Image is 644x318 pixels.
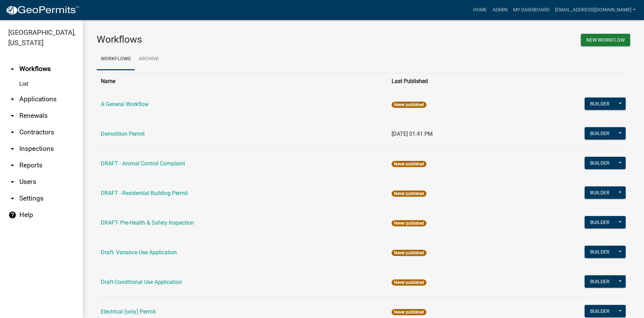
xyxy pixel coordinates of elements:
[585,157,615,169] button: Builder
[585,98,615,110] button: Builder
[490,3,510,17] a: Admin
[101,131,145,137] a: Demolition Permit
[392,161,426,167] span: Never published
[101,219,194,226] a: DRAFT- Pre-Health & Safety Inspection
[392,220,426,226] span: Never published
[585,275,615,288] button: Builder
[510,3,552,17] a: My Dashboard
[585,127,615,140] button: Builder
[8,194,17,203] i: arrow_drop_down
[8,145,17,153] i: arrow_drop_down
[101,279,182,285] a: Draft-Conditional Use Application
[97,34,358,45] h3: Workflows
[97,73,387,90] th: Name
[552,3,638,17] a: [EMAIL_ADDRESS][DOMAIN_NAME]
[8,95,17,103] i: arrow_drop_down
[387,73,508,90] th: Last Published
[585,305,615,317] button: Builder
[392,309,426,315] span: Never published
[585,246,615,258] button: Builder
[8,128,17,136] i: arrow_drop_down
[392,250,426,256] span: Never published
[392,279,426,286] span: Never published
[581,34,630,46] button: New Workflow
[8,211,17,219] i: help
[8,65,17,73] i: arrow_drop_up
[135,48,163,70] a: Archive
[392,131,433,137] span: [DATE] 01:41 PM
[392,191,426,197] span: Never published
[101,101,148,107] a: A General Workflow
[8,161,17,170] i: arrow_drop_down
[470,3,490,17] a: Home
[8,112,17,120] i: arrow_drop_down
[585,186,615,199] button: Builder
[101,308,156,315] a: Electrical (only) Permit
[101,249,177,256] a: Draft- Variance Use Application
[585,216,615,228] button: Builder
[392,102,426,108] span: Never published
[8,178,17,186] i: arrow_drop_down
[101,190,188,196] a: DRAFT - Residential Building Permit
[101,160,185,167] a: DRAFT - Animal Control Complaint
[97,48,135,70] a: Workflows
